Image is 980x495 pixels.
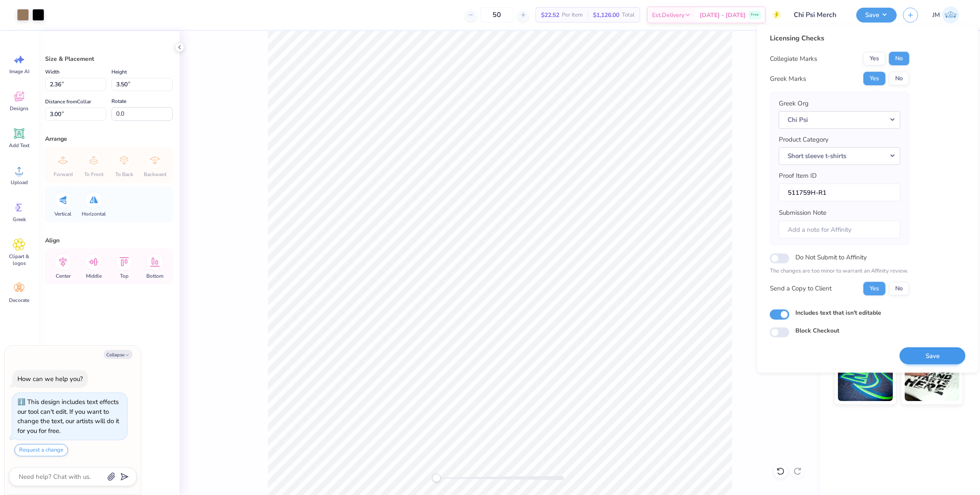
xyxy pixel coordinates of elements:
[13,216,26,223] span: Greek
[889,72,909,85] button: No
[779,147,900,165] button: Short sleeve t-shirts
[779,135,829,145] label: Product Category
[889,52,909,65] button: No
[838,358,893,401] img: Glow in the Dark Ink
[541,11,559,20] span: $22.52
[146,273,163,279] span: Bottom
[14,444,68,456] button: Request a change
[622,11,635,20] span: Total
[856,8,897,23] button: Save
[11,179,28,186] span: Upload
[889,282,909,295] button: No
[787,6,850,23] input: Untitled Design
[9,68,29,75] span: Image AI
[45,236,173,245] div: Align
[779,171,817,181] label: Proof Item ID
[770,33,909,43] div: Licensing Checks
[863,282,886,295] button: Yes
[5,253,33,267] span: Clipart & logos
[779,99,809,108] label: Greek Org
[432,474,441,482] div: Accessibility label
[652,11,684,20] span: Est. Delivery
[111,67,127,77] label: Height
[56,273,71,279] span: Center
[82,211,106,217] span: Horizontal
[562,11,583,20] span: Per Item
[863,72,886,85] button: Yes
[120,273,128,279] span: Top
[700,11,746,20] span: [DATE] - [DATE]
[593,11,619,20] span: $1,126.00
[45,54,173,63] div: Size & Placement
[795,326,839,335] label: Block Checkout
[9,297,29,304] span: Decorate
[17,398,119,435] div: This design includes text effects our tool can't edit. If you want to change the text, our artist...
[863,52,886,65] button: Yes
[54,211,71,217] span: Vertical
[45,134,173,143] div: Arrange
[779,208,826,218] label: Submission Note
[45,67,60,77] label: Width
[17,375,83,383] div: How can we help you?
[104,350,132,359] button: Collapse
[905,358,960,401] img: Water based Ink
[795,308,881,317] label: Includes text that isn't editable
[900,347,966,364] button: Save
[770,284,832,293] div: Send a Copy to Client
[770,267,909,276] p: The changes are too minor to warrant an Affinity review.
[86,273,102,279] span: Middle
[45,97,91,107] label: Distance from Collar
[770,74,806,83] div: Greek Marks
[929,6,963,23] a: JM
[770,54,817,63] div: Collegiate Marks
[10,105,28,112] span: Designs
[795,252,867,263] label: Do Not Submit to Affinity
[9,142,29,149] span: Add Text
[942,6,959,23] img: John Michael Binayas
[779,111,900,128] button: Chi Psi
[779,220,900,239] input: Add a note for Affinity
[932,10,940,20] span: JM
[480,7,513,23] input: – –
[751,12,759,18] span: Free
[111,96,126,106] label: Rotate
